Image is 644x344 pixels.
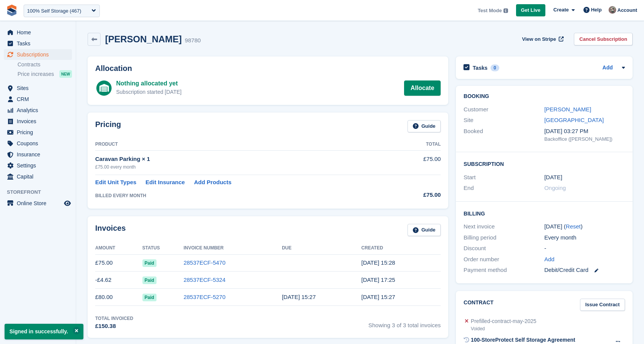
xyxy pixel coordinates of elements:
[404,80,441,96] a: Allocate
[95,242,142,254] th: Amount
[574,33,633,45] a: Cancel Subscription
[17,38,62,49] span: Tasks
[95,120,121,133] h2: Pricing
[4,171,72,182] a: menu
[544,106,591,113] a: [PERSON_NAME]
[4,105,72,116] a: menu
[142,294,157,301] span: Paid
[17,138,62,149] span: Coupons
[544,127,625,136] div: [DATE] 03:27 PM
[4,116,72,127] a: menu
[544,255,555,264] a: Add
[544,117,604,123] a: [GEOGRAPHIC_DATA]
[491,64,499,71] div: 0
[463,173,544,182] div: Start
[116,88,182,96] div: Subscription started [DATE]
[105,34,182,44] h2: [PERSON_NAME]
[18,71,54,78] span: Price increases
[609,6,616,14] img: Cristina (100%)
[142,259,157,267] span: Paid
[368,315,441,331] span: Showing 3 of 3 total invoices
[544,222,625,231] div: [DATE] ( )
[6,5,18,16] img: stora-icon-8386f47178a22dfd0bd8f6a31ec36ba5ce8667c1dd55bd0f319d3a0aa187defe.svg
[521,6,540,14] span: Get Live
[591,6,602,14] span: Help
[282,242,361,254] th: Due
[194,178,231,187] a: Add Products
[95,289,142,306] td: £80.00
[17,149,62,160] span: Insurance
[4,94,72,104] a: menu
[4,127,72,138] a: menu
[566,223,581,230] a: Reset
[617,6,637,14] span: Account
[471,336,575,344] div: 100-StoreProtect Self Storage Agreement
[184,259,225,266] a: 28537ECF-5470
[602,64,613,72] a: Add
[95,178,136,187] a: Edit Unit Types
[95,254,142,272] td: £75.00
[5,324,83,339] p: Signed in successfully.
[17,171,62,182] span: Capital
[184,242,282,254] th: Invoice Number
[4,83,72,93] a: menu
[463,266,544,275] div: Payment method
[63,199,72,208] a: Preview store
[17,83,62,93] span: Sites
[95,224,126,236] h2: Invoices
[361,276,395,283] time: 2025-08-07 16:25:09 UTC
[7,188,76,196] span: Storefront
[544,233,625,242] div: Every month
[361,259,395,266] time: 2025-08-29 14:28:19 UTC
[522,35,556,43] span: View on Stripe
[4,160,72,171] a: menu
[17,116,62,127] span: Invoices
[361,242,441,254] th: Created
[184,294,225,300] a: 28537ECF-5270
[116,79,182,88] div: Nothing allocated yet
[503,8,508,13] img: icon-info-grey-7440780725fd019a000dd9b08b2336e03edf1995a4989e88bcd33f0948082b44.svg
[4,198,72,209] a: menu
[95,155,401,164] div: Caravan Parking × 1
[4,49,72,60] a: menu
[17,198,62,209] span: Online Store
[95,64,441,73] h2: Allocation
[17,127,62,138] span: Pricing
[401,191,441,199] div: £75.00
[17,94,62,104] span: CRM
[361,294,395,300] time: 2025-07-29 14:27:32 UTC
[185,36,201,45] div: 98780
[471,317,536,325] div: Prefilled-contract-may-2025
[95,138,401,151] th: Product
[4,38,72,49] a: menu
[463,116,544,125] div: Site
[4,149,72,160] a: menu
[4,27,72,38] a: menu
[544,173,562,182] time: 2025-07-28 23:00:00 UTC
[519,33,565,45] a: View on Stripe
[544,244,625,253] div: -
[18,61,72,68] a: Contracts
[282,294,316,300] time: 2025-07-30 14:27:32 UTC
[463,209,625,217] h2: Billing
[463,255,544,264] div: Order number
[145,178,185,187] a: Edit Insurance
[184,276,225,283] a: 28537ECF-5324
[463,184,544,193] div: End
[463,299,494,311] h2: Contract
[95,315,133,322] div: Total Invoiced
[95,322,133,331] div: £150.38
[18,70,72,78] a: Price increases NEW
[407,120,441,133] a: Guide
[17,27,62,38] span: Home
[95,192,401,199] div: BILLED EVERY MONTH
[580,299,625,311] a: Issue Contract
[95,272,142,289] td: -£4.62
[17,105,62,116] span: Analytics
[95,164,401,170] div: £75.00 every month
[544,135,625,143] div: Backoffice ([PERSON_NAME])
[401,151,441,175] td: £75.00
[463,127,544,143] div: Booked
[463,222,544,231] div: Next invoice
[463,233,544,242] div: Billing period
